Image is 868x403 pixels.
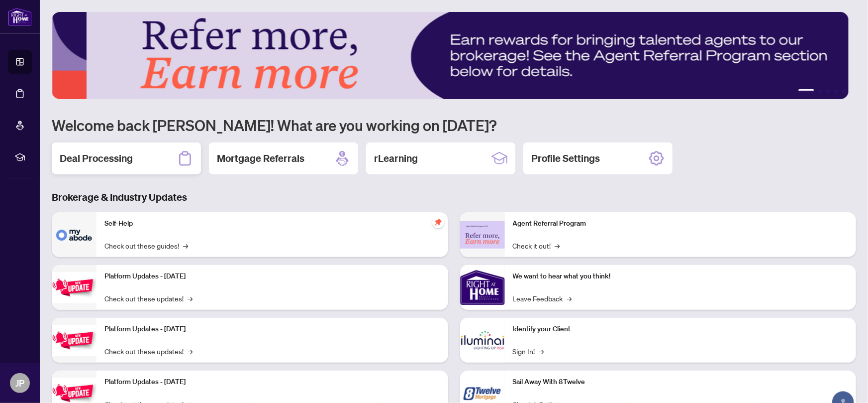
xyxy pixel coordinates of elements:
p: Agent Referral Program [513,218,849,229]
button: 1 [798,89,814,93]
p: Identify your Client [513,324,849,335]
a: Check out these updates!→ [104,346,193,357]
h2: Deal Processing [60,151,133,165]
span: → [567,293,572,304]
span: pushpin [432,216,444,228]
img: We want to hear what you think! [460,265,505,310]
span: → [555,240,560,251]
button: 2 [818,89,822,93]
a: Leave Feedback→ [513,293,572,304]
a: Check out these updates!→ [104,293,193,304]
img: Platform Updates - July 21, 2025 [52,272,96,303]
button: 5 [842,89,846,93]
p: Platform Updates - [DATE] [104,324,440,335]
a: Sign In!→ [513,346,544,357]
span: → [188,346,193,357]
h3: Brokerage & Industry Updates [52,190,856,204]
span: JP [15,376,24,390]
img: logo [8,7,32,26]
a: Check it out!→ [513,240,560,251]
p: Platform Updates - [DATE] [104,377,440,388]
img: Slide 0 [52,12,849,99]
p: Sail Away With 8Twelve [513,377,849,388]
h2: Mortgage Referrals [217,151,304,165]
img: Agent Referral Program [460,221,505,249]
h2: rLearning [374,151,418,165]
img: Identify your Client [460,318,505,363]
p: Self-Help [104,218,440,229]
h2: Profile Settings [531,151,600,165]
h1: Welcome back [PERSON_NAME]! What are you working on [DATE]? [52,116,856,134]
img: Self-Help [52,212,96,257]
span: → [539,346,544,357]
a: Check out these guides!→ [104,240,188,251]
button: 4 [834,89,838,93]
p: Platform Updates - [DATE] [104,271,440,282]
button: Open asap [828,368,858,398]
span: → [183,240,188,251]
img: Platform Updates - July 8, 2025 [52,325,96,356]
span: → [188,293,193,304]
button: 3 [826,89,830,93]
p: We want to hear what you think! [513,271,849,282]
